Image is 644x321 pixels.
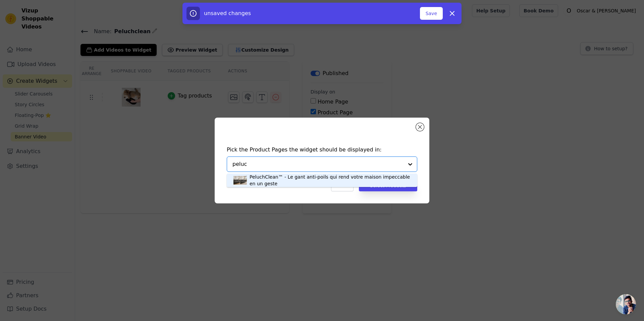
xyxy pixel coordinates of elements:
[250,174,411,187] div: PeluchClean™ - Le gant anti-poils qui rend votre maison impeccable en un geste
[616,294,636,314] div: Ouvrir le chat
[204,10,251,16] span: unsaved changes
[416,123,424,131] button: Close modal
[233,174,247,187] img: product thumbnail
[232,160,404,168] input: Search by product title or paste product URL
[420,7,443,20] button: Save
[227,146,417,154] h4: Pick the Product Pages the widget should be displayed in:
